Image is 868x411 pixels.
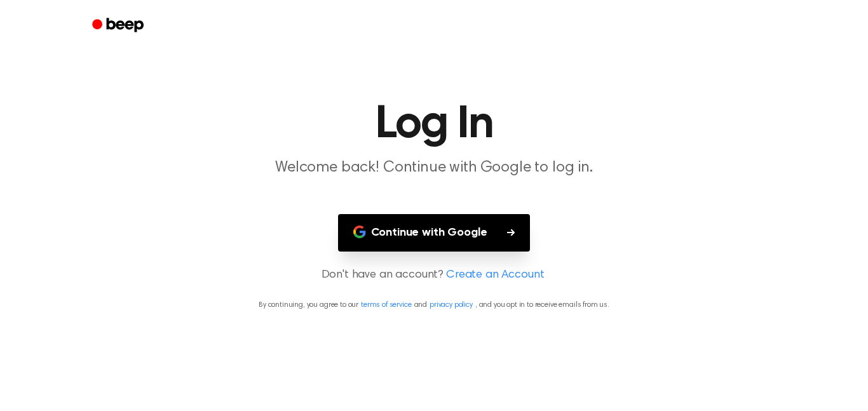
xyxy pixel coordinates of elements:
[190,158,678,179] p: Welcome back! Continue with Google to log in.
[109,102,759,147] h1: Log In
[446,267,544,284] a: Create an Account
[15,299,853,311] p: By continuing, you agree to our and , and you opt in to receive emails from us.
[83,13,155,38] a: Beep
[338,214,531,252] button: Continue with Google
[430,301,473,309] a: privacy policy
[361,301,411,309] a: terms of service
[15,267,853,284] p: Don't have an account?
